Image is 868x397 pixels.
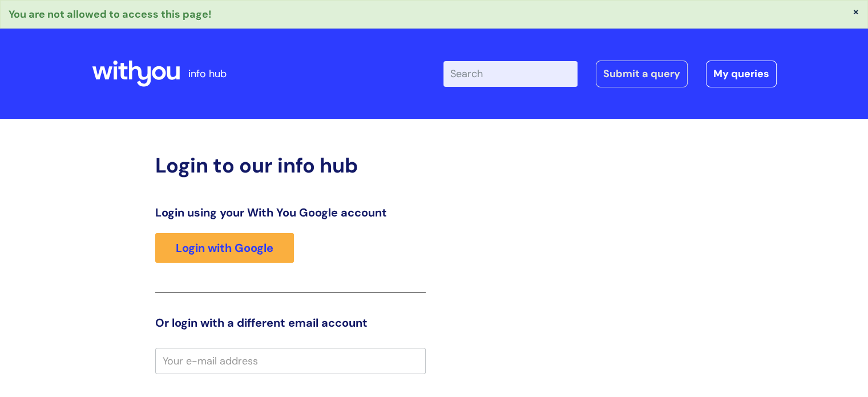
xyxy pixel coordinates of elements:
[706,61,777,87] a: My queries
[443,61,578,86] input: Search
[596,61,688,87] a: Submit a query
[155,206,426,219] h3: Login using your With You Google account
[853,6,859,17] button: ×
[155,316,426,330] h3: Or login with a different email account
[188,65,227,83] p: info hub
[155,233,294,263] a: Login with Google
[155,153,426,178] h2: Login to our info hub
[155,348,426,374] input: Your e-mail address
